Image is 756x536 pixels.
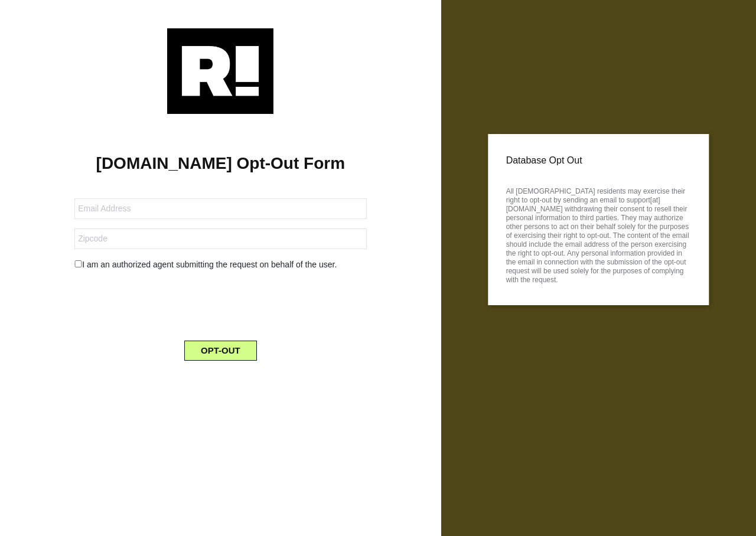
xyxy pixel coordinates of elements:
[18,153,423,174] h1: [DOMAIN_NAME] Opt-Out Form
[131,280,310,326] iframe: reCAPTCHA
[66,259,375,271] div: I am an authorized agent submitting the request on behalf of the user.
[74,228,366,249] input: Zipcode
[74,198,366,219] input: Email Address
[506,152,691,169] p: Database Opt Out
[506,184,691,285] p: All [DEMOGRAPHIC_DATA] residents may exercise their right to opt-out by sending an email to suppo...
[167,28,273,114] img: Retention.com
[184,341,257,361] button: OPT-OUT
